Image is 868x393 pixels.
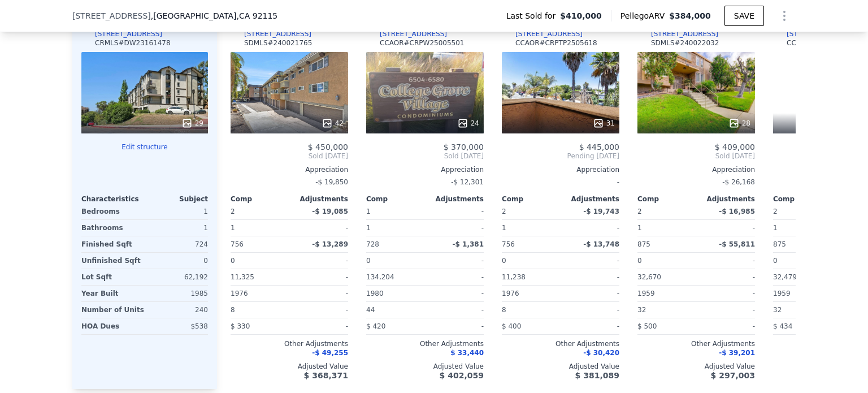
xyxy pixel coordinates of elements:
span: $ 368,371 [304,371,348,380]
div: 29 [181,118,203,129]
div: 1959 [773,286,830,301]
div: Lot Sqft [81,269,142,285]
div: Comp [773,195,832,204]
span: 32,479 [773,273,797,281]
div: - [563,269,619,285]
div: 44 [366,302,423,318]
div: 62,192 [147,269,208,285]
a: [STREET_ADDRESS] [231,29,311,38]
div: - [698,302,755,318]
div: - [292,286,348,301]
div: SDMLS # 240022032 [651,38,719,47]
div: Adjustments [425,195,484,204]
span: -$ 39,201 [719,349,755,357]
span: $ 297,003 [711,371,755,380]
button: Edit structure [81,142,208,152]
div: 28 [728,118,750,129]
span: $ 33,440 [450,349,484,357]
div: Adjusted Value [637,362,755,371]
div: - [698,220,755,236]
div: Bathrooms [81,220,142,236]
div: SDMLS # 240021765 [244,38,312,47]
div: [STREET_ADDRESS] [380,29,447,38]
div: Appreciation [366,165,484,174]
span: 728 [366,240,379,248]
span: 2 [502,208,506,215]
span: $ 409,000 [715,142,755,152]
span: $ 445,000 [579,142,619,152]
div: Characteristics [81,195,145,204]
div: Bedrooms [81,204,142,219]
div: - [563,220,619,236]
span: $ 420 [366,322,385,330]
span: Pending [DATE] [502,152,619,161]
span: 32,670 [637,273,661,281]
span: 0 [637,257,642,265]
span: 756 [502,240,515,248]
div: 32 [637,302,694,318]
span: $ 330 [231,322,250,330]
div: - [698,318,755,334]
div: $538 [147,318,208,334]
div: - [427,318,484,334]
div: - [427,204,484,219]
span: -$ 12,301 [451,178,484,186]
div: [STREET_ADDRESS] [651,29,718,38]
div: Number of Units [81,302,144,318]
div: HOA Dues [81,318,142,334]
a: [STREET_ADDRESS] [637,29,718,38]
div: 1976 [231,286,287,301]
div: - [427,253,484,269]
a: [STREET_ADDRESS] [366,29,447,38]
span: $ 500 [637,322,657,330]
div: - [427,269,484,285]
span: -$ 16,985 [719,208,755,215]
div: - [292,318,348,334]
a: [STREET_ADDRESS] [502,29,583,38]
div: Adjusted Value [231,362,348,371]
span: -$ 1,381 [453,240,484,248]
span: 0 [231,257,235,265]
div: 1 [637,220,694,236]
div: Other Adjustments [231,339,348,348]
div: Adjustments [289,195,348,204]
span: 0 [773,257,778,265]
div: - [427,220,484,236]
span: $ 400 [502,322,521,330]
span: Sold [DATE] [637,152,755,161]
div: 240 [149,302,208,318]
div: Appreciation [502,165,619,174]
span: Sold [DATE] [231,152,348,161]
div: 1 [147,220,208,236]
span: 756 [231,240,244,248]
div: 24 [457,118,479,129]
a: [STREET_ADDRESS] [773,29,854,38]
span: -$ 19,743 [583,208,619,215]
div: - [563,253,619,269]
div: Comp [366,195,425,204]
span: $ 434 [773,322,792,330]
span: 2 [637,208,642,215]
span: $384,000 [669,11,711,20]
div: Comp [637,195,696,204]
div: CCAOR # CRPTP2505618 [515,38,597,47]
div: Adjustments [696,195,755,204]
button: SAVE [724,6,764,26]
button: Show Options [773,5,796,27]
div: 1 [502,220,558,236]
div: Comp [502,195,561,204]
span: $ 370,000 [444,142,484,152]
div: - [292,302,348,318]
div: [STREET_ADDRESS] [515,29,583,38]
div: CCAOR # CRPW25005501 [380,38,465,47]
div: Other Adjustments [366,339,484,348]
div: Adjustments [561,195,619,204]
div: 1976 [502,286,558,301]
div: 8 [502,302,558,318]
div: - [698,253,755,269]
div: 1985 [147,286,208,301]
span: -$ 49,255 [312,349,348,357]
div: - [563,286,619,301]
span: , [GEOGRAPHIC_DATA] [151,10,277,21]
div: 1 [366,220,423,236]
